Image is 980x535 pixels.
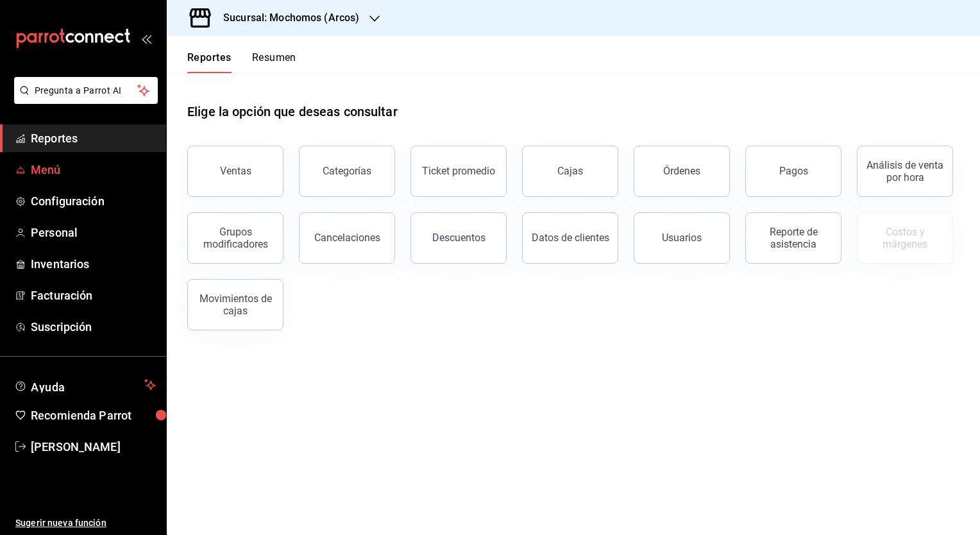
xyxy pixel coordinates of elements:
[35,84,138,98] span: Pregunta a Parrot AI
[857,146,953,197] button: Análisis de venta por hora
[31,377,139,393] span: Ayuda
[432,232,486,244] div: Descuentos
[213,10,359,26] h3: Sucursal: Mochomos (Arcos)
[314,232,380,244] div: Cancelaciones
[187,102,398,121] h1: Elige la opción que deseas consultar
[31,255,156,273] span: Inventarios
[857,212,953,264] button: Contrata inventarios para ver este reporte
[31,224,156,241] span: Personal
[31,318,156,335] span: Suscripción
[299,146,395,197] button: Categorías
[31,192,156,210] span: Configuración
[663,165,700,177] div: Órdenes
[299,212,395,264] button: Cancelaciones
[522,146,618,197] a: Cajas
[865,159,945,183] div: Análisis de venta por hora
[31,287,156,304] span: Facturación
[141,33,151,44] button: open_drawer_menu
[31,407,156,424] span: Recomienda Parrot
[31,438,156,455] span: [PERSON_NAME]
[779,165,808,177] div: Pagos
[187,279,283,330] button: Movimientos de cajas
[557,164,584,179] div: Cajas
[9,93,158,106] a: Pregunta a Parrot AI
[31,130,156,147] span: Reportes
[187,51,232,73] button: Reportes
[31,161,156,178] span: Menú
[14,77,158,104] button: Pregunta a Parrot AI
[187,146,283,197] button: Ventas
[410,212,507,264] button: Descuentos
[532,232,609,244] div: Datos de clientes
[745,146,841,197] button: Pagos
[252,51,296,73] button: Resumen
[187,51,296,73] div: navigation tabs
[196,226,275,250] div: Grupos modificadores
[410,146,507,197] button: Ticket promedio
[422,165,495,177] div: Ticket promedio
[323,165,371,177] div: Categorías
[634,212,730,264] button: Usuarios
[522,212,618,264] button: Datos de clientes
[15,516,156,530] span: Sugerir nueva función
[220,165,251,177] div: Ventas
[865,226,945,250] div: Costos y márgenes
[187,212,283,264] button: Grupos modificadores
[662,232,702,244] div: Usuarios
[196,293,275,317] div: Movimientos de cajas
[634,146,730,197] button: Órdenes
[754,226,833,250] div: Reporte de asistencia
[745,212,841,264] button: Reporte de asistencia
